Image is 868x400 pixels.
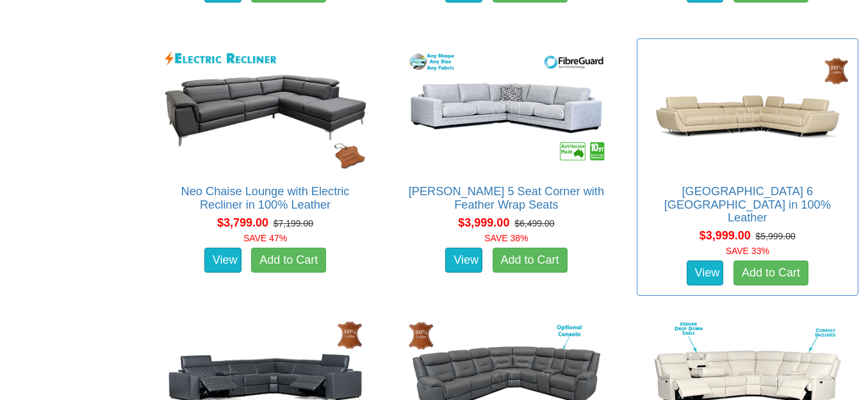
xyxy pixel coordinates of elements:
[217,216,268,229] span: $3,799.00
[458,216,509,229] span: $3,999.00
[409,185,604,211] a: [PERSON_NAME] 5 Seat Corner with Feather Wrap Seats
[700,229,751,242] span: $3,999.00
[733,260,808,286] a: Add to Cart
[644,45,851,173] img: Palm Beach 6 Seat Corner Lounge in 100% Leather
[726,246,769,256] font: SAVE 33%
[756,231,796,241] del: $5,999.00
[274,218,313,228] del: $7,199.00
[251,248,326,273] a: Add to Cart
[445,248,482,273] a: View
[493,248,568,273] a: Add to Cart
[514,218,554,228] del: $6,499.00
[181,185,350,211] a: Neo Chaise Lounge with Electric Recliner in 100% Leather
[664,185,831,223] a: [GEOGRAPHIC_DATA] 6 [GEOGRAPHIC_DATA] in 100% Leather
[402,45,610,173] img: Erika 5 Seat Corner with Feather Wrap Seats
[161,45,369,173] img: Neo Chaise Lounge with Electric Recliner in 100% Leather
[243,233,287,243] font: SAVE 47%
[204,248,242,273] a: View
[687,260,724,286] a: View
[484,233,528,243] font: SAVE 38%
